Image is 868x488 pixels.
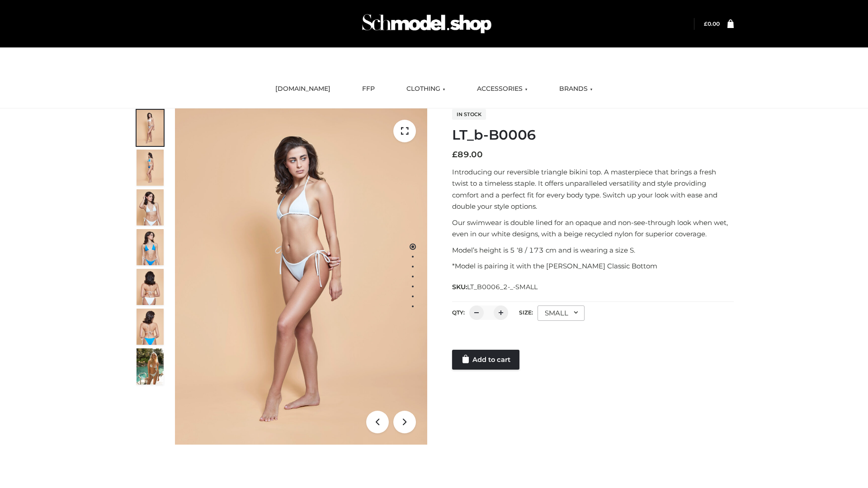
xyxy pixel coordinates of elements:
[452,150,458,160] span: £
[137,309,164,345] img: ArielClassicBikiniTop_CloudNine_AzureSky_OW114ECO_8-scaled.jpg
[452,260,734,272] p: *Model is pairing it with the [PERSON_NAME] Classic Bottom
[452,217,734,240] p: Our swimwear is double lined for an opaque and non-see-through look when wet, even in our white d...
[519,309,533,316] label: Size:
[137,150,164,186] img: ArielClassicBikiniTop_CloudNine_AzureSky_OW114ECO_2-scaled.jpg
[538,305,585,321] div: SMALL
[355,79,382,99] a: FFP
[704,20,708,27] span: £
[137,189,164,225] img: ArielClassicBikiniTop_CloudNine_AzureSky_OW114ECO_3-scaled.jpg
[452,282,538,292] span: SKU:
[269,79,337,99] a: [DOMAIN_NAME]
[175,108,427,445] img: ArielClassicBikiniTop_CloudNine_AzureSky_OW114ECO_1
[452,166,734,212] p: Introducing our reversible triangle bikini top. A masterpiece that brings a fresh twist to a time...
[452,309,465,316] label: QTY:
[452,150,483,160] bdi: 89.00
[452,109,486,120] span: In stock
[137,269,164,305] img: ArielClassicBikiniTop_CloudNine_AzureSky_OW114ECO_7-scaled.jpg
[137,348,164,385] img: Arieltop_CloudNine_AzureSky2.jpg
[452,244,734,256] p: Model’s height is 5 ‘8 / 173 cm and is wearing a size S.
[704,20,720,27] bdi: 0.00
[137,110,164,146] img: ArielClassicBikiniTop_CloudNine_AzureSky_OW114ECO_1-scaled.jpg
[704,20,720,27] a: £0.00
[400,79,452,99] a: CLOTHING
[467,283,538,291] span: LT_B0006_2-_-SMALL
[552,79,599,99] a: BRANDS
[452,127,734,143] h1: LT_b-B0006
[470,79,534,99] a: ACCESSORIES
[359,6,495,42] img: Schmodel Admin 964
[452,350,519,370] a: Add to cart
[137,229,164,265] img: ArielClassicBikiniTop_CloudNine_AzureSky_OW114ECO_4-scaled.jpg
